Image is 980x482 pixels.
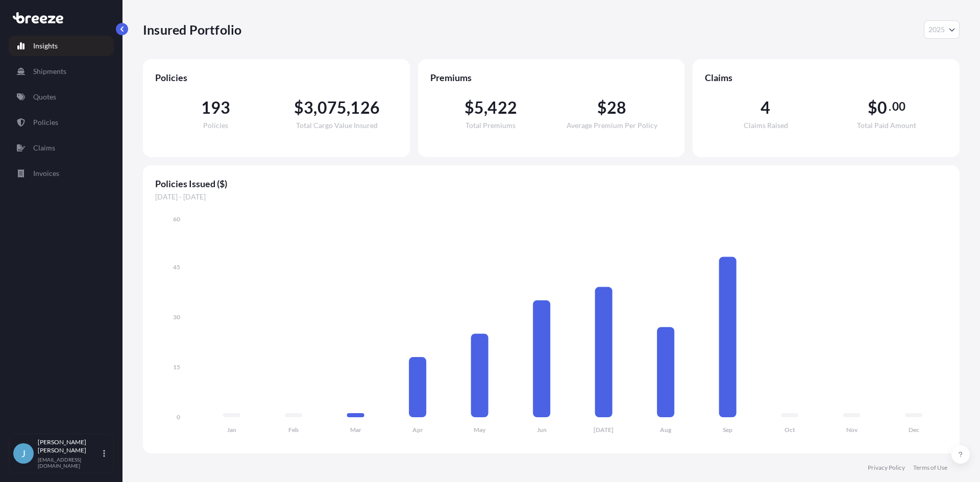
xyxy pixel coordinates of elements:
span: 2025 [928,24,945,35]
span: Average Premium Per Policy [567,122,657,129]
span: 075 [317,99,347,116]
tspan: [DATE] [594,426,614,434]
tspan: 60 [173,215,180,223]
p: Shipments [33,66,66,77]
span: 00 [892,103,905,111]
a: Invoices [9,163,114,184]
span: 28 [607,99,626,116]
p: [PERSON_NAME] [PERSON_NAME] [38,438,101,454]
span: 3 [304,99,313,116]
a: Insights [9,36,114,56]
tspan: Jun [537,426,547,434]
tspan: Mar [350,426,361,434]
button: Year Selector [924,20,960,39]
a: Shipments [9,61,114,82]
p: Invoices [33,168,59,179]
span: 5 [474,99,484,116]
span: 422 [487,99,517,116]
tspan: Oct [785,426,795,434]
tspan: Dec [909,426,919,434]
a: Claims [9,138,114,158]
span: . [889,103,891,111]
span: Policies [155,71,398,84]
p: [EMAIL_ADDRESS][DOMAIN_NAME] [38,456,101,469]
a: Quotes [9,87,114,107]
span: Policies [203,122,228,129]
span: , [313,99,317,116]
span: Total Cargo Value Insured [296,122,378,129]
a: Privacy Policy [868,464,905,472]
span: $ [464,99,474,116]
p: Insured Portfolio [143,21,241,38]
a: Terms of Use [913,464,947,472]
p: Policies [33,117,58,128]
span: $ [294,99,304,116]
p: Insights [33,41,58,51]
span: $ [868,99,877,116]
span: 193 [201,99,231,116]
span: J [21,448,26,459]
span: Total Paid Amount [857,122,916,129]
p: Claims [33,143,55,153]
tspan: Sep [723,426,732,434]
span: 4 [761,99,770,116]
tspan: 0 [177,413,180,421]
span: 0 [877,99,887,116]
span: Claims Raised [744,122,788,129]
span: 126 [350,99,380,116]
span: Claims [705,71,947,84]
tspan: Aug [660,426,672,434]
span: , [347,99,350,116]
tspan: Feb [288,426,299,434]
tspan: 30 [173,313,180,321]
tspan: Jan [227,426,236,434]
p: Quotes [33,92,56,102]
span: $ [597,99,607,116]
tspan: 45 [173,263,180,271]
span: Total Premiums [465,122,516,129]
tspan: Nov [846,426,858,434]
a: Policies [9,112,114,133]
tspan: 15 [173,363,180,371]
span: , [484,99,487,116]
span: Premiums [430,71,673,84]
tspan: May [474,426,486,434]
span: [DATE] - [DATE] [155,192,947,202]
span: Policies Issued ($) [155,177,947,190]
tspan: Apr [412,426,423,434]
